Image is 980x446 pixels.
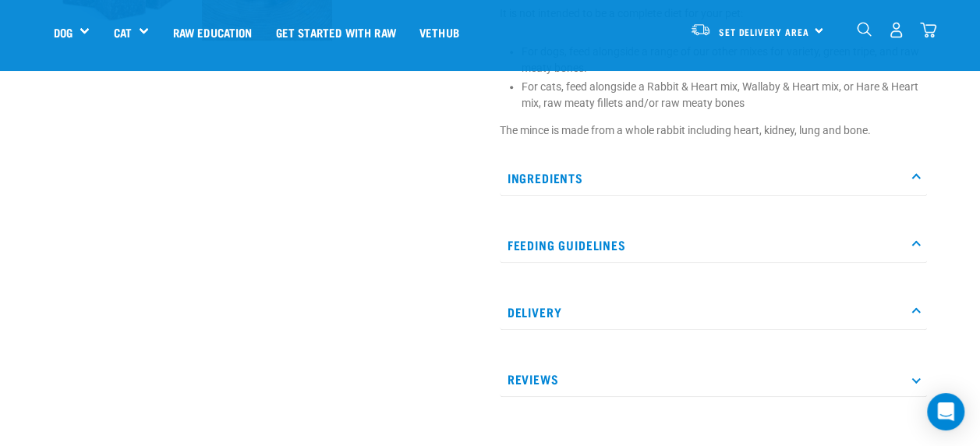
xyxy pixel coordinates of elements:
a: Dog [54,23,73,41]
a: Vethub [408,1,471,63]
li: For cats, feed alongside a Rabbit & Heart mix, Wallaby & Heart mix, or Hare & Heart mix, raw meat... [522,79,927,111]
img: user.png [888,22,904,38]
p: Reviews [500,362,927,397]
a: Cat [113,23,131,41]
a: Raw Education [161,1,264,63]
span: Set Delivery Area [719,29,809,34]
p: Ingredients [500,161,927,196]
p: The mince is made from a whole rabbit including heart, kidney, lung and bone. [500,122,927,139]
div: Open Intercom Messenger [927,393,964,430]
p: Feeding Guidelines [500,228,927,263]
img: van-moving.png [690,23,711,37]
a: Get started with Raw [264,1,408,63]
img: home-icon@2x.png [920,22,936,38]
p: Delivery [500,295,927,330]
img: home-icon-1@2x.png [857,22,872,37]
